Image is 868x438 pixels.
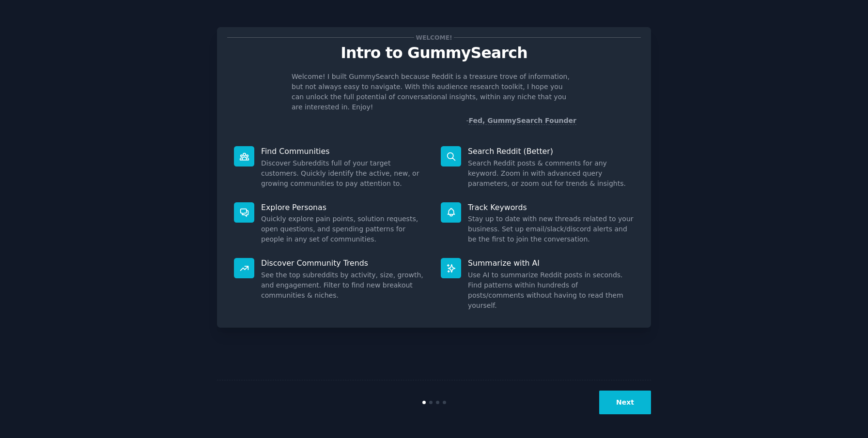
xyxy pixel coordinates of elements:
[261,258,427,268] p: Discover Community Trends
[466,116,576,126] div: -
[468,202,634,212] p: Track Keywords
[468,214,634,244] dd: Stay up to date with new threads related to your business. Set up email/slack/discord alerts and ...
[261,158,427,189] dd: Discover Subreddits full of your target customers. Quickly identify the active, new, or growing c...
[292,72,576,112] p: Welcome! I built GummySearch because Reddit is a treasure trove of information, but not always ea...
[261,202,427,212] p: Explore Personas
[261,146,427,156] p: Find Communities
[599,391,651,414] button: Next
[468,117,576,125] a: Fed, GummySearch Founder
[414,32,454,43] span: Welcome!
[261,214,427,244] dd: Quickly explore pain points, solution requests, open questions, and spending patterns for people ...
[468,146,634,156] p: Search Reddit (Better)
[468,270,634,311] dd: Use AI to summarize Reddit posts in seconds. Find patterns within hundreds of posts/comments with...
[468,158,634,189] dd: Search Reddit posts & comments for any keyword. Zoom in with advanced query parameters, or zoom o...
[227,45,641,61] p: Intro to GummySearch
[261,270,427,301] dd: See the top subreddits by activity, size, growth, and engagement. Filter to find new breakout com...
[468,258,634,268] p: Summarize with AI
